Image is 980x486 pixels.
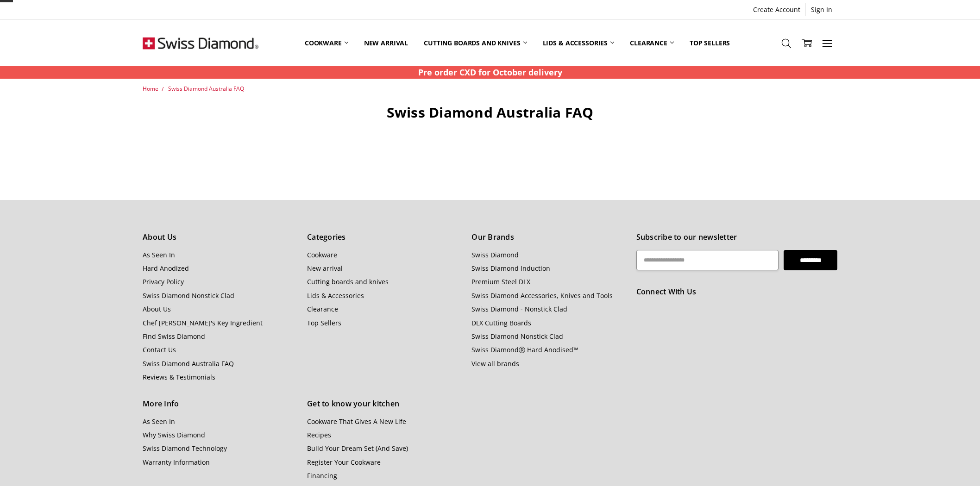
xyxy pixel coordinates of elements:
h5: More Info [143,398,297,410]
a: New arrival [307,264,343,273]
a: Home [143,85,158,93]
h5: About Us [143,231,297,243]
a: Privacy Policy [143,277,184,286]
a: Swiss Diamond Australia FAQ [168,85,244,93]
a: DLX Cutting Boards [471,318,531,327]
a: Swiss Diamond [471,250,519,259]
a: Create Account [748,3,805,16]
a: Premium Steel DLX [471,277,530,286]
a: Register Your Cookware [307,458,381,467]
a: As Seen In [143,250,175,259]
a: Cookware [297,22,356,63]
a: Cookware That Gives A New Life [307,417,406,426]
h5: Connect With Us [636,286,837,298]
a: Swiss Diamond Nonstick Clad [143,291,234,300]
a: Financing [307,471,337,480]
img: Free Shipping On Every Order [143,20,258,66]
a: Chef [PERSON_NAME]'s Key Ingredient [143,318,263,327]
a: Swiss Diamond Nonstick Clad [471,332,563,341]
a: Clearance [307,305,338,313]
a: Find Swiss Diamond [143,332,205,341]
a: Cutting boards and knives [416,22,535,63]
h5: Our Brands [471,231,626,243]
a: Lids & Accessories [307,291,364,300]
a: Swiss Diamond - Nonstick Clad [471,305,567,313]
a: Cookware [307,250,337,259]
a: Top Sellers [682,22,738,63]
a: Hard Anodized [143,264,189,273]
h5: Subscribe to our newsletter [636,231,837,243]
a: Clearance [622,22,682,63]
a: View all brands [471,359,519,368]
a: Warranty Information [143,458,210,467]
a: Recipes [307,430,331,439]
a: Top Sellers [307,318,341,327]
a: Sign In [806,3,837,16]
a: Contact Us [143,345,176,354]
h5: Categories [307,231,461,243]
a: Swiss DiamondⓇ Hard Anodised™ [471,345,578,354]
a: Build Your Dream Set (And Save) [307,444,408,453]
h1: Swiss Diamond Australia FAQ [260,104,720,121]
a: Lids & Accessories [535,22,622,63]
a: Cutting boards and knives [307,277,389,286]
a: Reviews & Testimonials [143,373,215,381]
a: Why Swiss Diamond [143,430,205,439]
a: About Us [143,305,171,313]
a: As Seen In [143,417,175,426]
a: Swiss Diamond Australia FAQ [143,359,234,368]
a: Swiss Diamond Induction [471,264,550,273]
a: Swiss Diamond Accessories, Knives and Tools [471,291,613,300]
a: Swiss Diamond Technology [143,444,227,453]
strong: Pre order CXD for October delivery [418,67,562,78]
a: New arrival [356,22,416,63]
h5: Get to know your kitchen [307,398,461,410]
